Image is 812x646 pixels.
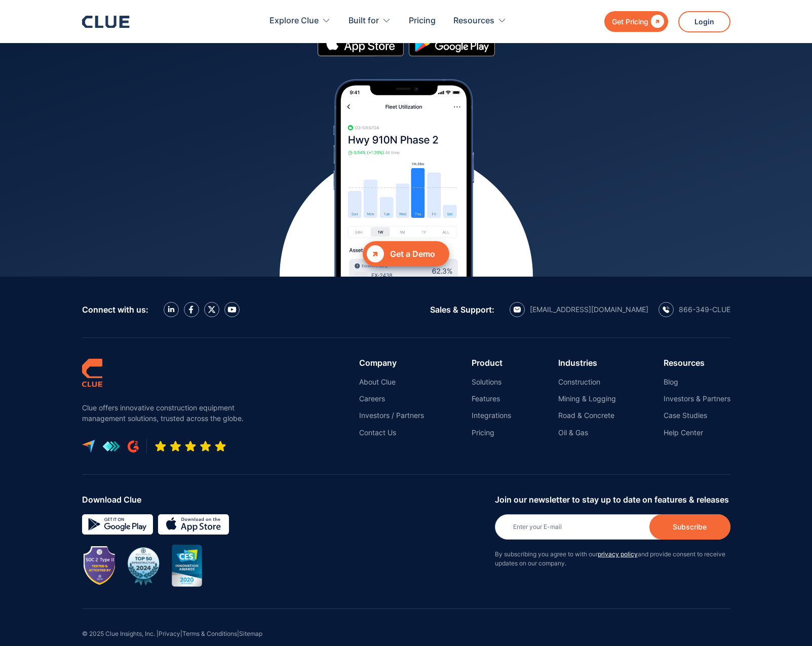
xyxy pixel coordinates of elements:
img: LinkedIn icon [168,306,175,313]
div:  [367,245,384,262]
a: Blog [664,377,730,387]
a: Pricing [472,428,511,437]
a: Login [678,11,730,32]
div:  [648,15,664,28]
img: email icon [513,307,521,313]
div: Download Clue [82,495,487,504]
a: Contact Us [359,428,424,437]
a: Get Pricing [604,11,668,32]
a: About Clue [359,377,424,387]
div: Industries [558,358,616,367]
a: Help Center [664,428,730,437]
a: Features [472,394,511,403]
input: Enter your E-mail [495,514,730,540]
div: Resources [453,5,494,37]
img: get app logo [102,441,120,452]
div: Join our newsletter to stay up to date on features & releases [495,495,730,504]
a: Integrations [472,411,511,420]
div: Built for [349,5,379,37]
img: X icon twitter [208,306,216,314]
a: Mining & Logging [558,394,616,403]
div: [EMAIL_ADDRESS][DOMAIN_NAME] [530,305,648,314]
div: Explore Clue [269,5,331,37]
img: Google simple icon [82,514,153,535]
a: Pricing [409,5,436,37]
img: fleet utilization on app [254,79,558,383]
iframe: Chat Widget [630,504,812,646]
img: Five-star rating icon [154,440,226,452]
a: Investors / Partners [359,411,424,420]
a: Road & Concrete [558,411,616,420]
p: Clue offers innovative construction equipment management solutions, trusted across the globe. [82,402,249,424]
div: 866-349-CLUE [679,305,730,314]
img: BuiltWorlds Top 50 Infrastructure 2024 award badge with [123,545,164,587]
a: Construction [558,377,616,387]
a: Oil & Gas [558,428,616,437]
img: clue logo simple [82,358,102,387]
div: Product [472,358,511,367]
img: CES innovation award 2020 image [172,545,202,587]
div: Sales & Support: [430,305,494,314]
img: Google simple icon [409,30,495,56]
div: Resources [453,5,507,37]
img: facebook icon [189,306,194,314]
a: Terms & Conditions [182,630,237,637]
img: YouTube Icon [227,307,237,313]
div: Connect with us: [82,305,148,314]
a: Case Studies [664,411,730,420]
p: By subscribing you agree to with our and provide consent to receive updates on our company. [495,550,730,568]
img: G2 review platform icon [128,440,139,452]
div: Get a Demo [390,248,445,260]
img: Image showing SOC 2 TYPE II badge for CLUE [85,547,115,585]
img: download on the App store [158,514,229,535]
a: Get a Demo [363,241,449,267]
a: Investors & Partners [664,394,730,403]
a: email icon[EMAIL_ADDRESS][DOMAIN_NAME] [510,302,648,317]
div: Widget de chat [630,504,812,646]
img: calling icon [663,306,670,313]
div: Explore Clue [269,5,319,37]
a: Solutions [472,377,511,387]
a: calling icon866-349-CLUE [659,302,730,317]
div: Get Pricing [612,15,648,28]
div: Company [359,358,424,367]
img: Apple Store [318,30,404,56]
a: privacy policy [598,550,638,558]
a: Privacy [159,630,180,637]
img: capterra logo icon [82,440,95,453]
div: Built for [349,5,391,37]
a: Sitemap [239,630,262,637]
form: Newsletter [495,495,730,588]
a: Careers [359,394,424,403]
div: Resources [664,358,730,367]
